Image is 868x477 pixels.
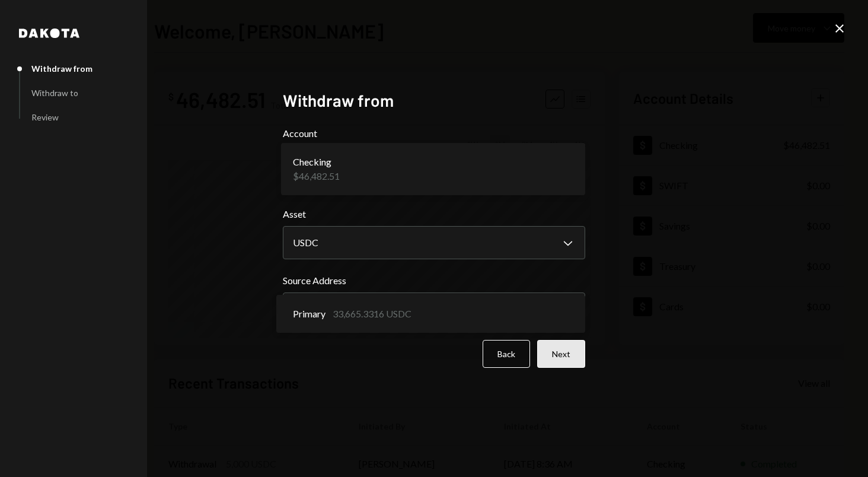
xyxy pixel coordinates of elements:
[483,340,530,368] button: Back
[283,274,585,288] label: Source Address
[283,207,585,221] label: Asset
[333,307,411,321] div: 33,665.3316 USDC
[283,89,585,112] h2: Withdraw from
[283,292,585,326] button: Source Address
[31,112,59,122] div: Review
[31,63,92,74] div: Withdraw from
[283,145,585,193] button: Account
[537,340,585,368] button: Next
[293,307,325,321] span: Primary
[31,88,78,98] div: Withdraw to
[283,226,585,259] button: Asset
[283,126,585,141] label: Account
